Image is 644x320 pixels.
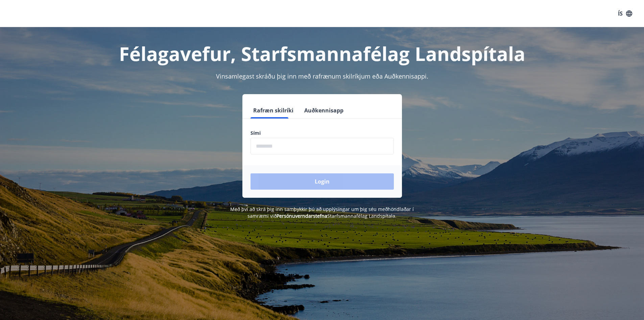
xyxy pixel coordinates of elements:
button: Auðkennisapp [302,102,346,119]
span: Vinsamlegast skráðu þig inn með rafrænum skilríkjum eða Auðkennisappi. [216,72,428,80]
label: Sími [251,130,394,136]
h1: Félagavefur, Starfsmannafélag Landspítala [87,41,557,66]
button: ÍS [614,7,636,20]
a: Persónuverndarstefna [277,213,327,219]
span: Með því að skrá þig inn samþykkir þú að upplýsingar um þig séu meðhöndlaðar í samræmi við Starfsm... [230,206,414,219]
button: Rafræn skilríki [251,102,296,119]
